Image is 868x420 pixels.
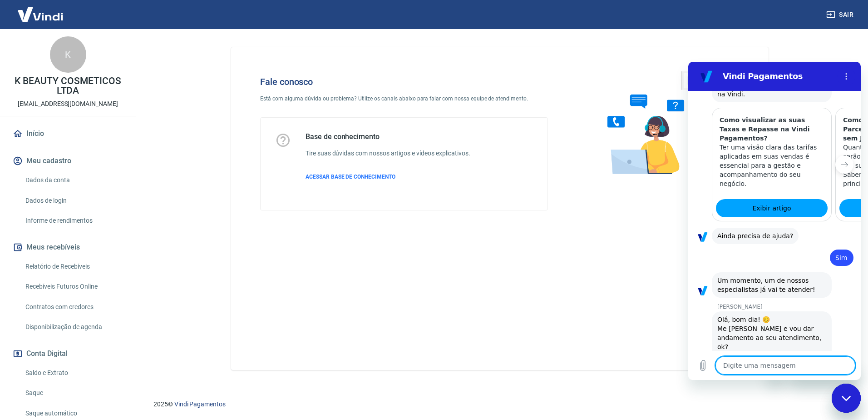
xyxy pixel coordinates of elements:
div: K [50,36,86,73]
h5: Base de conhecimento [306,132,470,141]
img: Vindi [11,0,70,28]
img: Fale conosco [589,62,727,183]
iframe: Janela de mensagens [688,62,861,380]
p: [EMAIL_ADDRESS][DOMAIN_NAME] [18,99,118,109]
span: Ainda precisa de ajuda? [29,170,105,178]
span: Sim [147,192,159,200]
a: Disponibilização de agenda [22,318,125,336]
p: 2025 © [153,400,846,409]
span: Um momento, um de nossos especialistas já vai te atender! [29,215,127,231]
p: K BEAUTY COSMETICOS LTDA [7,76,128,95]
h3: Como Configurar Parcelamento com Juros e sem Juros? [155,54,259,81]
a: ACESSAR BASE DE CONHECIMENTO [306,173,470,181]
iframe: Botão para abrir a janela de mensagens, conversa em andamento [832,384,861,413]
a: Exibir artigo: 'Como Configurar Parcelamento com Juros e sem Juros?' [151,137,263,155]
h4: Fale conosco [260,76,548,87]
a: Saque [22,384,125,402]
div: Olá, bom dia! 😊️ Me [PERSON_NAME] e vou dar andamento ao seu atendimento, ok? Com quem eu falo po... [29,253,138,308]
a: Dados da conta [22,171,125,190]
iframe: Mensagem da empresa [789,360,861,380]
a: Informe de rendimentos [22,211,125,230]
h6: Tire suas dúvidas com nossos artigos e vídeos explicativos. [306,149,470,158]
button: Sair [824,6,857,23]
p: Está com alguma dúvida ou problema? Utilize os canais abaixo para falar com nossa equipe de atend... [260,95,548,103]
a: Contratos com credores [22,298,125,316]
span: Olá! Precisa de ajuda? [5,6,76,14]
span: ACESSAR BASE DE CONHECIMENTO [306,174,395,180]
a: Início [11,124,125,144]
a: Recebíveis Futuros Online [22,277,125,296]
button: Conta Digital [11,344,125,364]
a: Vindi Pagamentos [174,400,226,408]
button: Carregar arquivo [5,295,24,313]
p: Quanto mais benefícios, maiores serão as conversões de venda em sua loja, não é mesmo! Sabemos qu... [155,81,259,126]
p: [PERSON_NAME] [29,241,173,249]
a: Relatório de Recebíveis [22,257,125,276]
button: Meus recebíveis [11,237,125,257]
a: Saldo e Extrato [22,364,125,382]
button: Meu cadastro [11,151,125,171]
a: Dados de login [22,191,125,210]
